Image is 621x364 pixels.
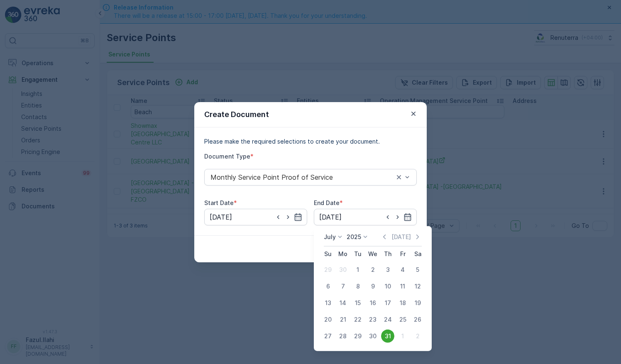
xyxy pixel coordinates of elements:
[396,263,409,276] div: 4
[410,247,425,261] th: Saturday
[204,199,234,206] label: Start Date
[391,233,411,241] p: [DATE]
[351,280,364,293] div: 8
[351,330,364,343] div: 29
[365,247,380,261] th: Wednesday
[204,137,417,146] p: Please make the required selections to create your document.
[366,263,379,276] div: 2
[321,330,335,343] div: 27
[336,280,350,293] div: 7
[366,280,379,293] div: 9
[321,296,335,310] div: 13
[351,313,364,326] div: 22
[366,296,379,310] div: 16
[411,280,424,293] div: 12
[321,280,335,293] div: 6
[411,330,424,343] div: 2
[381,263,394,276] div: 3
[314,199,340,206] label: End Date
[381,296,394,310] div: 17
[336,330,350,343] div: 28
[336,313,350,326] div: 21
[351,296,364,310] div: 15
[204,209,307,225] input: dd/mm/yyyy
[396,296,409,310] div: 18
[320,247,335,261] th: Sunday
[381,313,394,326] div: 24
[411,296,424,310] div: 19
[347,233,361,241] p: 2025
[204,153,250,160] label: Document Type
[396,280,409,293] div: 11
[324,233,336,241] p: July
[351,263,364,276] div: 1
[380,247,395,261] th: Thursday
[411,313,424,326] div: 26
[336,263,350,276] div: 30
[396,313,409,326] div: 25
[350,247,365,261] th: Tuesday
[396,330,409,343] div: 1
[204,109,269,120] p: Create Document
[314,209,417,225] input: dd/mm/yyyy
[366,330,379,343] div: 30
[321,263,335,276] div: 29
[336,296,350,310] div: 14
[411,263,424,276] div: 5
[381,280,394,293] div: 10
[381,330,394,343] div: 31
[366,313,379,326] div: 23
[335,247,350,261] th: Monday
[395,247,410,261] th: Friday
[321,313,335,326] div: 20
